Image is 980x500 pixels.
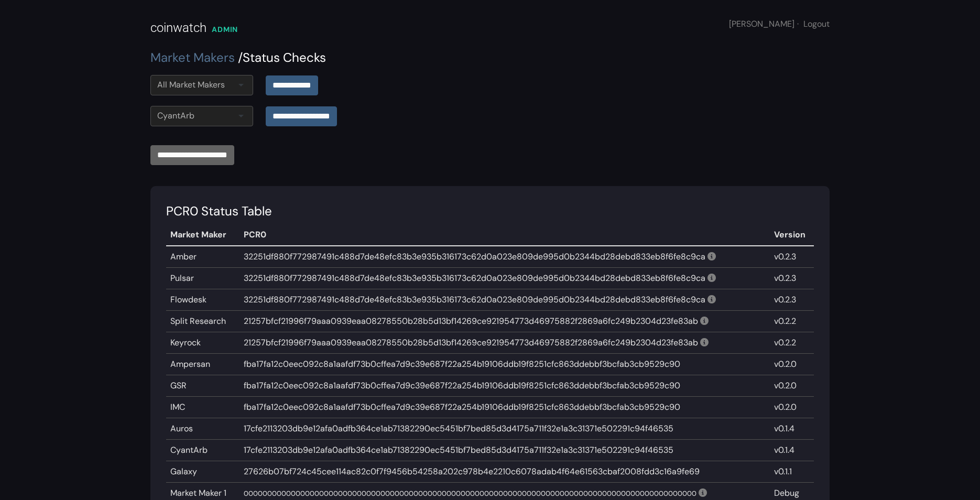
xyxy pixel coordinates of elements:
[770,354,814,375] td: v0.2.0
[239,440,770,461] td: 17cfe2113203db9e12afa0adfb364ce1ab71382290ec5451bf7bed85d3d4175a711f32e1a3c31371e502291c94f46535
[150,18,206,37] div: coinwatch
[166,202,814,221] div: PCR0 Status Table
[166,397,239,418] td: IMC
[150,49,235,66] a: Market Makers
[797,18,799,29] span: ·
[770,397,814,418] td: v0.2.0
[239,375,770,397] td: fba17fa12c0eec092c8a1aafdf73b0cffea7d9c39e687f22a254b19106ddb19f8251cfc863ddebbf3bcfab3cb9529c90
[770,375,814,397] td: v0.2.0
[166,268,239,289] td: Pulsar
[770,224,814,246] th: Version
[166,354,239,375] td: Ampersan
[166,418,239,440] td: Auros
[803,18,830,29] a: Logout
[166,332,239,354] td: Keyrock
[166,224,239,246] th: Market Maker
[166,246,239,268] td: Amber
[150,48,830,67] div: Status Checks
[166,289,239,311] td: Flowdesk
[239,418,770,440] td: 17cfe2113203db9e12afa0adfb364ce1ab71382290ec5451bf7bed85d3d4175a711f32e1a3c31371e502291c94f46535
[166,440,239,461] td: CyantArb
[239,332,770,354] td: 21257bfcf21996f79aaa0939eaa08278550b28b5d13bf14269ce921954773d46975882f2869a6fc249b2304d23fe83ab
[157,79,225,91] div: All Market Makers
[166,461,239,483] td: Galaxy
[212,24,238,35] div: ADMIN
[239,311,770,332] td: 21257bfcf21996f79aaa0939eaa08278550b28b5d13bf14269ce921954773d46975882f2869a6fc249b2304d23fe83ab
[244,489,696,498] span: 000000000000000000000000000000000000000000000000000000000000000000000000000000000000000000000000
[239,246,770,268] td: 32251df880f772987491c488d7de48efc83b3e935b316173c62d0a023e809de995d0b2344bd28debd833eb8f6fe8c9ca
[238,49,243,66] span: /
[770,311,814,332] td: v0.2.2
[239,289,770,311] td: 32251df880f772987491c488d7de48efc83b3e935b316173c62d0a023e809de995d0b2344bd28debd833eb8f6fe8c9ca
[157,110,194,122] div: CyantArb
[239,397,770,418] td: fba17fa12c0eec092c8a1aafdf73b0cffea7d9c39e687f22a254b19106ddb19f8251cfc863ddebbf3bcfab3cb9529c90
[729,18,830,30] div: [PERSON_NAME]
[166,311,239,332] td: Split Research
[770,289,814,311] td: v0.2.3
[239,224,770,246] th: PCR0
[770,246,814,268] td: v0.2.3
[239,268,770,289] td: 32251df880f772987491c488d7de48efc83b3e935b316173c62d0a023e809de995d0b2344bd28debd833eb8f6fe8c9ca
[770,332,814,354] td: v0.2.2
[239,354,770,375] td: fba17fa12c0eec092c8a1aafdf73b0cffea7d9c39e687f22a254b19106ddb19f8251cfc863ddebbf3bcfab3cb9529c90
[239,461,770,483] td: 27626b07bf724c45cee114ac82c0f7f9456b54258a202c978b4e2210c6078adab4f64e61563cbaf2008fdd3c16a9fe69
[770,268,814,289] td: v0.2.3
[770,440,814,461] td: v0.1.4
[770,461,814,483] td: v0.1.1
[166,375,239,397] td: GSR
[770,418,814,440] td: v0.1.4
